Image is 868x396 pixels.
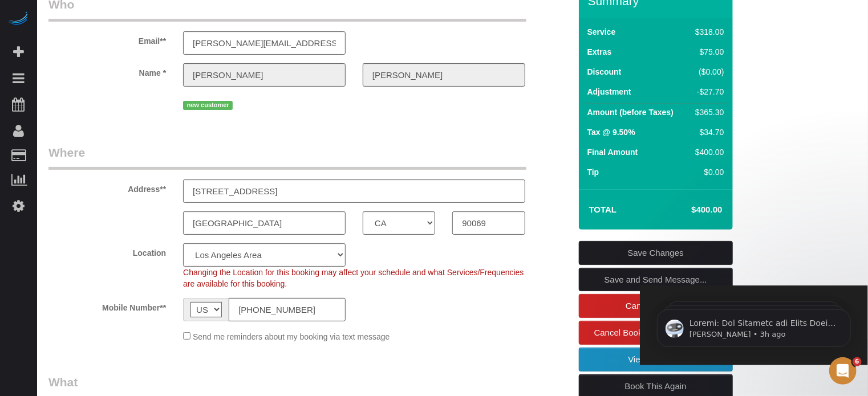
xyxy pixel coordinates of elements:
a: Save and Send Message... [579,268,733,292]
div: $318.00 [691,26,724,38]
span: Send me reminders about my booking via text message [193,332,390,341]
h4: $400.00 [657,205,722,215]
span: Changing the Location for this booking may affect your schedule and what Services/Frequencies are... [183,268,524,288]
input: Mobile Number** [229,298,346,321]
strong: Total [589,205,617,214]
div: -$27.70 [691,86,724,97]
legend: Where [48,144,526,170]
label: Mobile Number** [40,298,175,313]
label: Extras [587,46,612,58]
div: $34.70 [691,126,724,138]
label: Discount [587,66,622,77]
iframe: Intercom notifications message [640,285,868,365]
div: $365.30 [691,107,724,118]
label: Location [40,243,175,259]
div: $75.00 [691,46,724,58]
span: new customer [183,101,233,110]
img: Automaid Logo [7,11,30,27]
div: $400.00 [691,146,724,158]
a: Save Changes [579,241,733,265]
div: ($0.00) [691,66,724,77]
label: Adjustment [587,86,631,97]
span: 6 [853,357,862,366]
label: Final Amount [587,146,638,158]
input: Zip Code** [452,211,525,235]
label: Service [587,26,616,38]
a: View Changes [579,348,733,371]
input: Last Name** [363,63,525,87]
label: Name * [40,63,175,79]
span: Cancel Booking with $75.00 Fee [594,328,717,337]
label: Amount (before Taxes) [587,107,674,118]
label: Tip [587,166,599,178]
div: $0.00 [691,166,724,178]
label: Tax @ 9.50% [587,126,635,138]
a: Cancel Booking with $75.00 Fee [579,321,733,345]
a: Cancel Booking [579,294,733,318]
iframe: Intercom live chat [829,357,857,385]
input: First Name** [183,63,346,87]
